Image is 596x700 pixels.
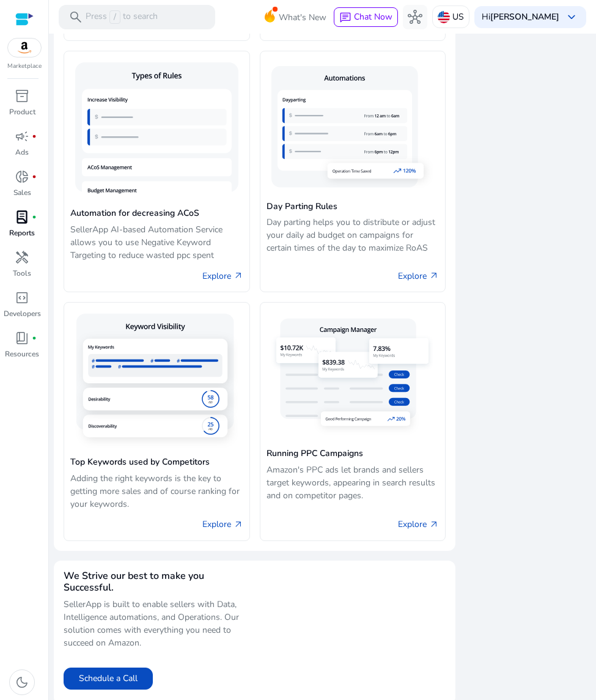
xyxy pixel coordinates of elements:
[429,271,439,281] span: arrow_outward
[267,449,440,459] h5: Running PPC Campaigns
[15,147,29,158] p: Ads
[15,210,29,224] span: lab_profile
[564,10,579,24] span: keyboard_arrow_down
[70,472,243,510] p: Adding the right keywords is the key to getting more sales and of course ranking for your keywords.
[267,216,440,254] p: Day parting helps you to distribute or adjust your daily ad budget on campaigns for certain times...
[32,336,37,341] span: fiber_manual_record
[68,10,83,24] span: search
[15,331,29,345] span: book_4
[403,5,427,29] button: hub
[9,106,35,117] p: Product
[267,314,440,440] img: Running PPC Campaigns
[490,11,559,23] b: [PERSON_NAME]
[9,227,35,238] p: Reports
[334,7,398,27] button: chatChat Now
[32,134,37,139] span: fiber_manual_record
[13,268,31,279] p: Tools
[354,11,392,23] span: Chat Now
[339,12,351,24] span: chat
[15,129,29,144] span: campaign
[202,270,243,282] a: Explore
[64,598,255,649] p: SellerApp is built to enable sellers with Data, Intelligence automations, and Operations. Our sol...
[267,61,440,193] img: Day Parting Rules
[64,668,153,690] button: Schedule a Call
[279,7,326,28] span: What's New
[13,187,31,198] p: Sales
[408,10,422,24] span: hub
[267,202,440,212] h5: Day Parting Rules
[64,570,255,594] h4: We Strive our best to make you Successful.
[15,290,29,305] span: code_blocks
[438,11,450,23] img: us.svg
[15,169,29,184] span: donut_small
[15,250,29,265] span: handyman
[70,57,243,204] img: Automation for decreasing ACoS
[15,89,29,103] span: inventory_2
[7,62,42,71] p: Marketplace
[398,518,439,531] a: Explore
[452,6,464,28] p: US
[70,457,243,468] h5: Top Keywords used by Competitors
[32,215,37,219] span: fiber_manual_record
[202,518,243,531] a: Explore
[70,223,243,262] p: SellerApp AI-based Automation Service allows you to use Negative Keyword Targeting to reduce wast...
[15,675,29,690] span: dark_mode
[8,39,41,57] img: amazon.svg
[109,10,120,24] span: /
[70,208,243,219] h5: Automation for decreasing ACoS
[234,271,243,281] span: arrow_outward
[32,174,37,179] span: fiber_manual_record
[267,463,440,502] p: Amazon's PPC ads let brands and sellers target keywords, appearing in search results and on compe...
[70,309,243,453] img: Top Keywords used by Competitors
[5,348,39,359] p: Resources
[429,520,439,529] span: arrow_outward
[4,308,41,319] p: Developers
[482,13,559,21] p: Hi
[398,270,439,282] a: Explore
[234,520,243,529] span: arrow_outward
[86,10,158,24] p: Press to search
